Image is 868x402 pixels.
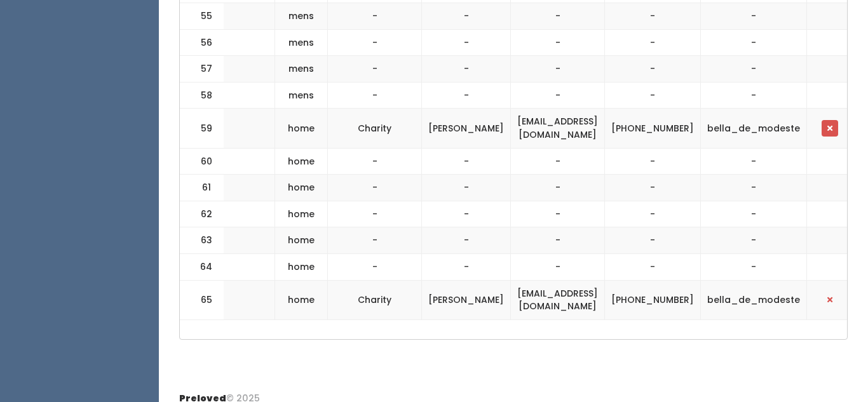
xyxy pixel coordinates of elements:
td: - [511,253,605,280]
td: - [605,175,701,201]
td: 63 [180,227,224,254]
td: - [328,29,422,56]
td: - [422,3,511,30]
td: - [605,3,701,30]
td: Charity [328,280,422,319]
td: - [422,175,511,201]
td: home [275,175,328,201]
td: [PERSON_NAME] [422,280,511,319]
td: - [328,148,422,175]
td: mens [275,29,328,56]
td: home [275,201,328,227]
td: - [701,29,807,56]
td: home [275,109,328,148]
td: - [605,148,701,175]
td: home [275,253,328,280]
td: - [701,175,807,201]
td: - [511,29,605,56]
td: 60 [180,148,224,175]
td: - [701,253,807,280]
td: bella_de_modeste [701,280,807,319]
td: - [605,253,701,280]
td: - [511,175,605,201]
td: - [422,148,511,175]
td: 59 [180,109,224,148]
td: - [605,82,701,109]
td: 64 [180,253,224,280]
td: - [328,82,422,109]
td: [PHONE_NUMBER] [605,109,701,148]
td: - [701,82,807,109]
td: - [701,3,807,30]
td: - [701,56,807,83]
td: - [422,29,511,56]
td: - [511,227,605,254]
td: home [275,227,328,254]
td: - [328,201,422,227]
td: - [701,148,807,175]
td: - [328,253,422,280]
td: 57 [180,56,224,83]
td: home [275,280,328,319]
td: - [422,56,511,83]
td: - [701,201,807,227]
td: home [275,148,328,175]
td: - [328,56,422,83]
td: - [422,82,511,109]
td: - [511,56,605,83]
td: [EMAIL_ADDRESS][DOMAIN_NAME] [511,109,605,148]
td: - [605,29,701,56]
td: - [605,201,701,227]
td: - [605,227,701,254]
td: - [605,56,701,83]
td: Charity [328,109,422,148]
td: 56 [180,29,224,56]
td: - [328,3,422,30]
td: 62 [180,201,224,227]
td: 61 [180,175,224,201]
td: [PERSON_NAME] [422,109,511,148]
td: - [328,227,422,254]
td: 55 [180,3,224,30]
td: - [511,201,605,227]
td: - [422,227,511,254]
td: - [422,253,511,280]
td: - [422,201,511,227]
td: - [511,82,605,109]
td: mens [275,3,328,30]
td: [PHONE_NUMBER] [605,280,701,319]
td: mens [275,82,328,109]
td: mens [275,56,328,83]
td: [EMAIL_ADDRESS][DOMAIN_NAME] [511,280,605,319]
td: - [511,148,605,175]
td: 58 [180,82,224,109]
td: - [328,175,422,201]
td: - [701,227,807,254]
td: 65 [180,280,224,319]
td: - [511,3,605,30]
td: bella_de_modeste [701,109,807,148]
